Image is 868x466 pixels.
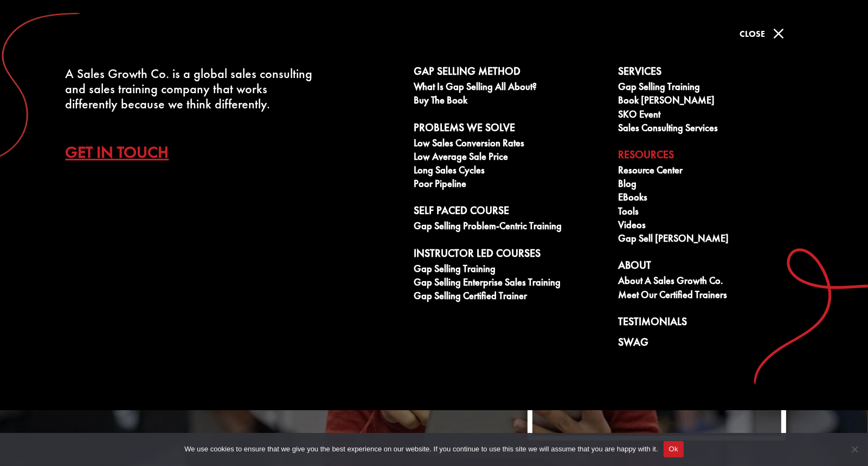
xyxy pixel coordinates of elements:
[414,247,606,263] a: Instructor Led Courses
[618,192,810,205] a: eBooks
[414,65,606,81] a: Gap Selling Method
[414,95,606,108] a: Buy The Book
[414,263,606,277] a: Gap Selling Training
[618,109,810,122] a: SKO Event
[618,219,810,233] a: Videos
[414,221,606,234] a: Gap Selling Problem-Centric Training
[414,81,606,95] a: What is Gap Selling all about?
[414,204,606,221] a: Self Paced Course
[414,121,606,138] a: Problems We Solve
[414,151,606,165] a: Low Average Sale Price
[618,165,810,178] a: Resource Center
[618,81,810,95] a: Gap Selling Training
[618,233,810,247] a: Gap Sell [PERSON_NAME]
[664,441,684,457] button: Ok
[618,289,810,303] a: Meet our Certified Trainers
[414,165,606,178] a: Long Sales Cycles
[618,178,810,192] a: Blog
[414,178,606,192] a: Poor Pipeline
[618,148,810,165] a: Resources
[65,66,321,112] div: A Sales Growth Co. is a global sales consulting and sales training company that works differently...
[740,28,766,40] span: Close
[618,315,810,332] a: Testimonials
[618,259,810,275] a: About
[414,277,606,290] a: Gap Selling Enterprise Sales Training
[618,65,810,81] a: Services
[618,275,810,289] a: About A Sales Growth Co.
[618,206,810,219] a: Tools
[618,336,810,352] a: Swag
[65,133,185,171] a: Get In Touch
[184,444,658,455] span: We use cookies to ensure that we give you the best experience on our website. If you continue to ...
[849,444,860,455] span: No
[768,23,790,44] span: M
[414,138,606,151] a: Low Sales Conversion Rates
[618,95,810,108] a: Book [PERSON_NAME]
[618,122,810,136] a: Sales Consulting Services
[414,290,606,304] a: Gap Selling Certified Trainer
